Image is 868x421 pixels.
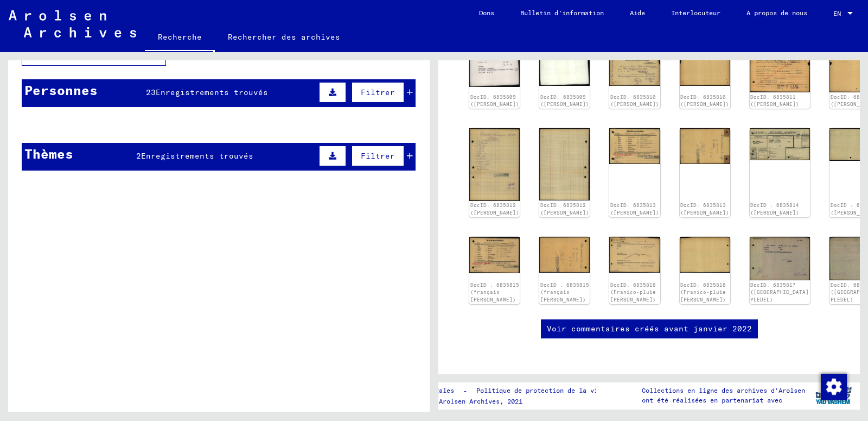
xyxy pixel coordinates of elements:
[352,82,404,103] button: Filtrer
[540,94,589,108] a: DocID: 6835809 ([PERSON_NAME])
[821,374,847,400] img: Modifier le consentement
[539,128,590,200] img: 002.jpg
[361,151,395,161] span: Filtrer
[393,397,641,406] p: Copyright - Arolsen Archives, 2021
[680,50,730,86] img: 002.jpg
[750,202,799,216] a: DocID : 6835814 ([PERSON_NAME])
[680,237,730,273] img: 002.jpg
[680,202,729,216] a: DocID: 6835813 ([PERSON_NAME])
[215,24,353,50] a: Rechercher des archives
[610,282,656,303] a: DocID: 6835816 (Franico-pluie [PERSON_NAME])
[9,10,136,37] img: Arolsen_neg.svg
[680,128,730,164] img: 002.jpg
[750,94,799,108] a: DocID: 6835811 ([PERSON_NAME])
[540,282,589,303] a: DocID : 6835815 (français [PERSON_NAME])
[146,87,156,97] span: 23
[642,386,805,395] p: Collections en ligne des archives d'Arolsen
[609,237,660,273] img: 001.jpg
[680,94,729,108] a: DocID: 6835810 ([PERSON_NAME])
[469,50,520,87] img: 001.jpg
[352,146,404,166] button: Filtrer
[539,237,590,273] img: 002.jpg
[609,128,660,164] img: 001.jpg
[539,50,590,86] img: 002.jpg
[470,282,519,303] a: DocID : 6835815 (français [PERSON_NAME])
[750,50,810,92] img: 001.jpg
[750,237,810,280] img: 001.jpg
[547,323,752,335] a: Voir commentaires créés avant janvier 2022
[156,87,268,97] span: Enregistrements trouvés
[24,80,98,100] div: Personnes
[393,385,641,397] div: -
[642,395,805,405] p: ont été réalisées en partenariat avec
[145,24,215,52] a: Recherche
[750,128,810,160] img: 001.jpg
[469,237,520,273] img: 001.jpg
[750,282,809,303] a: DocID: 6835817 ([GEOGRAPHIC_DATA] PLEDEL)
[540,202,589,216] a: DocID: 6835812 ([PERSON_NAME])
[813,382,854,409] img: yv_logo.png
[470,94,519,108] a: DocID: 6835809 ([PERSON_NAME])
[469,128,520,200] img: 001.jpg
[470,202,519,216] a: DocID: 6835812 ([PERSON_NAME])
[610,202,659,216] a: DocID: 6835813 ([PERSON_NAME])
[468,385,641,397] a: Politique de protection de la vie privée
[361,87,395,97] span: Filtrer
[680,282,726,303] a: DocID: 6835816 (Franico-pluie [PERSON_NAME])
[609,50,660,86] img: 001.jpg
[833,10,845,17] span: EN
[610,94,659,108] a: DocID: 6835810 ([PERSON_NAME])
